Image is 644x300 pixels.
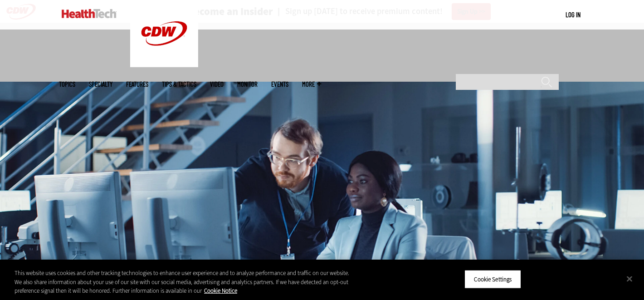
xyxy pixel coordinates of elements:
button: Cookie Settings [464,270,521,289]
div: This website uses cookies and other tracking technologies to enhance user experience and to analy... [15,269,354,295]
img: Home [62,9,117,18]
span: More [302,81,321,88]
span: Topics [59,81,75,88]
button: Close [620,269,639,289]
a: Events [271,81,288,88]
a: Tips & Tactics [162,81,196,88]
span: Specialty [89,81,112,88]
a: Video [210,81,224,88]
a: Log in [566,10,581,19]
a: More information about your privacy [204,287,237,295]
a: MonITor [237,81,258,88]
a: Features [126,81,148,88]
div: User menu [566,10,581,20]
a: CDW [130,60,198,69]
